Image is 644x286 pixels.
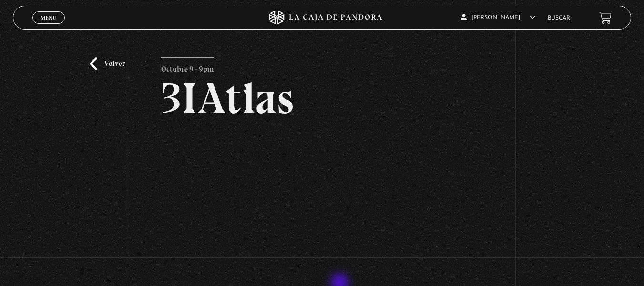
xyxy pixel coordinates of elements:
h2: 3IAtlas [161,76,482,120]
a: View your shopping cart [599,11,612,24]
span: Cerrar [37,23,60,30]
a: Volver [90,57,125,70]
a: Buscar [548,15,570,21]
span: [PERSON_NAME] [461,15,535,21]
p: Octubre 9 - 9pm [161,57,214,76]
span: Menu [41,15,56,21]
